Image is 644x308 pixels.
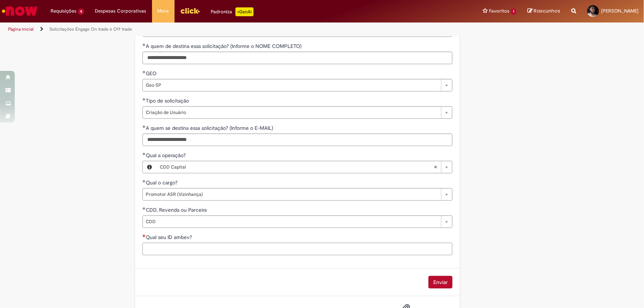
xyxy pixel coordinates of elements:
[534,7,560,14] span: Rascunhos
[489,7,509,15] span: Favoritos
[143,161,156,173] button: Qual a operação?, Visualizar este registro CDD Capital
[49,26,132,32] a: Solicitações Engage On trade e Off trade
[6,23,424,36] ul: Trilhas de página
[142,180,146,183] span: Obrigatório Preenchido
[1,4,39,18] img: ServiceNow
[142,52,452,64] input: A quem de destina essa solicitação? (Informe o NOME COMPLETO)
[142,243,452,255] input: Qual seu ID ambev?
[142,43,146,46] span: Obrigatório Preenchido
[146,79,437,91] span: Geo SP
[146,70,158,77] span: GEO
[142,98,146,101] span: Obrigatório Preenchido
[180,5,200,16] img: click_logo_yellow_360x200.png
[146,216,437,228] span: CDD
[146,234,193,240] span: Qual seu ID ambev?
[142,70,146,73] span: Obrigatório Preenchido
[95,7,147,15] span: Despesas Corporativas
[160,161,434,173] span: CDD Capital
[601,8,638,14] span: [PERSON_NAME]
[430,161,441,173] abbr: Limpar campo Qual a operação?
[511,8,516,15] span: 1
[146,179,179,186] span: Qual o cargo?
[156,161,452,173] a: CDD CapitalLimpar campo Qual a operação?
[146,97,190,104] span: Tipo de solicitação
[8,26,34,32] a: Página inicial
[235,7,254,16] p: +GenAi
[211,7,254,16] div: Padroniza
[142,134,452,146] input: A quem se destina essa solicitação? (Informe o E-MAIL)
[146,207,208,213] span: CDD, Revenda ou Parceira
[78,8,84,15] span: 4
[142,125,146,128] span: Obrigatório Preenchido
[527,8,560,15] a: Rascunhos
[142,207,146,210] span: Obrigatório Preenchido
[146,125,275,131] span: A quem se destina essa solicitação? (Informe o E-MAIL)
[142,234,146,237] span: Necessários
[146,107,437,118] span: Criação de Usuário
[142,152,146,155] span: Obrigatório Preenchido
[428,276,452,288] button: Enviar
[146,152,187,159] span: Qual a operação?
[146,188,437,200] span: Promotor ASR (Vizinhança)
[51,7,76,15] span: Requisições
[146,43,303,49] span: A quem de destina essa solicitação? (Informe o NOME COMPLETO)
[158,7,169,15] span: More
